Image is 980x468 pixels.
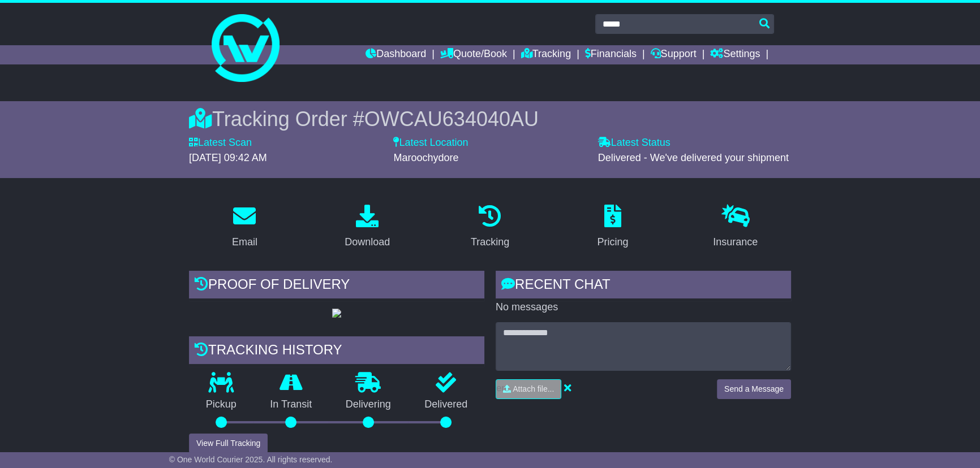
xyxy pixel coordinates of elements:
div: Tracking history [189,336,484,367]
span: OWCAU634040AU [364,107,539,131]
p: Pickup [189,398,253,411]
a: Settings [710,45,760,64]
a: Download [337,201,397,254]
div: Pricing [597,235,628,250]
button: Send a Message [717,379,791,399]
button: View Full Tracking [189,434,268,453]
div: Email [232,235,257,250]
span: © One World Courier 2025. All rights reserved. [169,455,333,464]
p: No messages [496,301,791,314]
img: GetPodImage [332,309,341,318]
a: Support [651,45,697,64]
p: In Transit [253,398,329,411]
div: RECENT CHAT [496,271,791,301]
div: Download [345,235,390,250]
div: Proof of Delivery [189,271,484,301]
p: Delivering [329,398,408,411]
a: Financials [585,45,637,64]
label: Latest Status [598,137,670,149]
a: Tracking [521,45,571,64]
div: Tracking Order # [189,107,791,131]
span: Delivered - We've delivered your shipment [598,152,789,163]
a: Dashboard [366,45,426,64]
a: Insurance [706,201,765,254]
a: Pricing [590,201,635,254]
a: Quote/Book [440,45,507,64]
span: Maroochydore [393,152,458,163]
p: Delivered [408,398,485,411]
div: Insurance [713,235,758,250]
a: Email [225,201,265,254]
a: Tracking [463,201,517,254]
div: Tracking [471,235,509,250]
label: Latest Location [393,137,468,149]
span: [DATE] 09:42 AM [189,152,267,163]
label: Latest Scan [189,137,252,149]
